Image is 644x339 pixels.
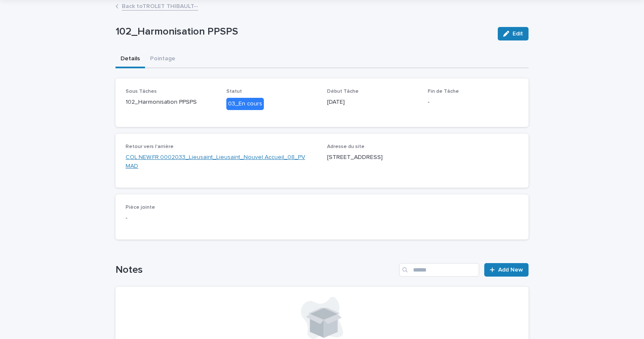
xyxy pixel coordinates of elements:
[145,51,180,68] button: Pointage
[399,263,479,277] input: Search
[115,51,145,68] button: Details
[428,89,459,94] span: Fin de Tâche
[327,89,359,94] span: Début Tâche
[226,98,264,110] div: 03_En cours
[126,214,518,223] p: -
[126,89,157,94] span: Sous Tâches
[327,144,365,149] span: Adresse du site
[122,1,198,11] a: Back toTROLET THIBAULT--
[484,263,529,277] a: Add New
[115,264,396,276] h1: Notes
[327,153,518,162] p: [STREET_ADDRESS]
[327,98,418,107] p: [DATE]
[498,27,529,40] button: Edit
[428,98,518,107] p: -
[513,31,523,37] span: Edit
[126,98,216,107] p: 102_Harmonisation PPSPS
[226,89,242,94] span: Statut
[126,153,317,171] a: COL.NEW.FR.0002033_Lieusaint_Lieusaint_Nouvel Accueil_08_PV MAD
[126,205,155,210] span: Pièce jointe
[126,144,174,149] span: Retour vers l'arrière
[115,26,491,38] p: 102_Harmonisation PPSPS
[498,267,523,273] span: Add New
